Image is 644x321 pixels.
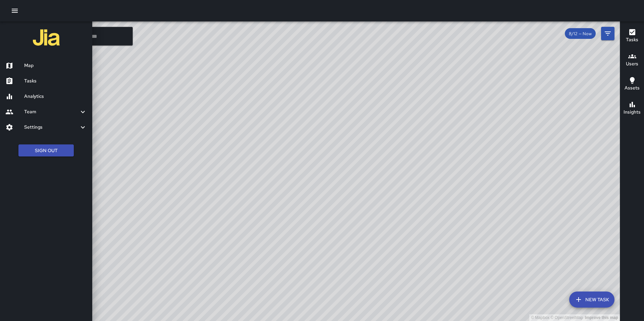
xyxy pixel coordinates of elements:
[24,62,87,69] h6: Map
[569,292,614,308] button: New Task
[33,24,60,51] img: jia-logo
[18,144,74,157] button: Sign Out
[24,124,79,131] h6: Settings
[24,108,79,116] h6: Team
[625,84,640,92] h6: Assets
[626,36,638,44] h6: Tasks
[24,77,87,85] h6: Tasks
[626,60,638,68] h6: Users
[24,93,87,100] h6: Analytics
[624,109,641,116] h6: Insights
